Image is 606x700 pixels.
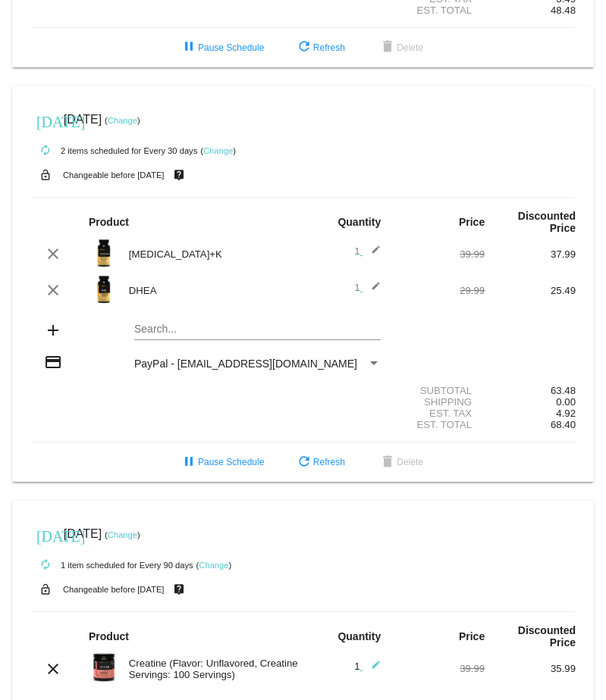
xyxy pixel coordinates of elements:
mat-icon: clear [44,245,62,263]
span: 48.48 [551,5,576,16]
div: 29.99 [394,285,485,296]
strong: Discounted Price [518,210,576,234]
strong: Quantity [338,630,381,642]
small: ( ) [196,561,232,570]
span: 0.00 [556,396,576,408]
small: Changeable before [DATE] [63,170,165,180]
small: ( ) [200,146,236,155]
div: 39.99 [394,248,485,260]
span: Delete [378,457,423,467]
mat-icon: lock_open [36,580,55,599]
div: Subtotal [394,385,485,396]
mat-icon: clear [44,281,62,299]
mat-icon: autorenew [36,142,55,160]
div: DHEA [121,285,303,296]
mat-icon: credit_card [44,353,62,371]
strong: Discounted Price [518,624,576,648]
mat-icon: live_help [170,165,188,185]
span: 68.40 [551,419,576,430]
button: Pause Schedule [168,448,276,476]
img: Image-1-Carousel-DHEA-1000x1000-1.png [89,274,119,305]
span: Refresh [295,457,345,467]
strong: Product [89,630,129,642]
mat-icon: delete [378,454,397,472]
div: Creatine (Flavor: Unflavored, Creatine Servings: 100 Servings) [121,658,303,680]
mat-icon: edit [363,281,381,299]
img: Image-1-Carousel-Creatine-100S-1000x1000-1.png [89,652,119,683]
mat-icon: live_help [170,580,188,599]
strong: Product [89,216,129,228]
a: Change [203,146,233,155]
span: 1 [354,282,381,293]
span: PayPal - [EMAIL_ADDRESS][DOMAIN_NAME] [134,358,357,370]
div: Est. Tax [394,408,485,419]
div: 39.99 [394,663,485,674]
button: Delete [366,448,435,476]
strong: Price [459,630,485,642]
span: 1 [354,661,381,672]
strong: Quantity [338,216,381,228]
div: Est. Total [394,419,485,430]
small: ( ) [105,530,140,539]
span: 4.92 [556,408,576,419]
button: Pause Schedule [168,34,276,61]
mat-select: Payment Method [134,358,381,370]
div: 63.48 [485,385,576,396]
a: Change [108,530,137,539]
div: 37.99 [485,248,576,260]
mat-icon: refresh [295,454,313,472]
strong: Price [459,216,485,228]
a: Change [108,116,137,125]
mat-icon: [DATE] [36,526,55,544]
mat-icon: [DATE] [36,111,55,130]
img: Image-1-Carousel-Vitamin-DK-Photoshoped-1000x1000-1.png [89,238,119,268]
small: Changeable before [DATE] [63,585,165,594]
mat-icon: clear [44,660,62,678]
span: Refresh [295,42,345,53]
span: Pause Schedule [180,457,264,467]
button: Refresh [283,448,357,476]
mat-icon: autorenew [36,556,55,574]
button: Delete [366,34,435,61]
mat-icon: refresh [295,39,313,57]
mat-icon: pause [180,454,198,472]
div: 25.49 [485,285,576,296]
button: Refresh [283,34,357,61]
small: 1 item scheduled for Every 90 days [30,561,193,570]
mat-icon: delete [378,39,397,57]
small: 2 items scheduled for Every 30 days [30,146,197,155]
span: Pause Schedule [180,42,264,53]
mat-icon: add [44,321,62,339]
mat-icon: edit [363,245,381,263]
small: ( ) [105,116,140,125]
div: [MEDICAL_DATA]+K [121,248,303,260]
div: Est. Total [394,5,485,16]
mat-icon: pause [180,39,198,57]
a: Change [199,561,228,570]
div: Shipping [394,396,485,408]
span: 1 [354,245,381,257]
mat-icon: lock_open [36,165,55,185]
input: Search... [134,323,381,336]
div: 35.99 [485,663,576,674]
mat-icon: edit [363,660,381,678]
span: Delete [378,42,423,53]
